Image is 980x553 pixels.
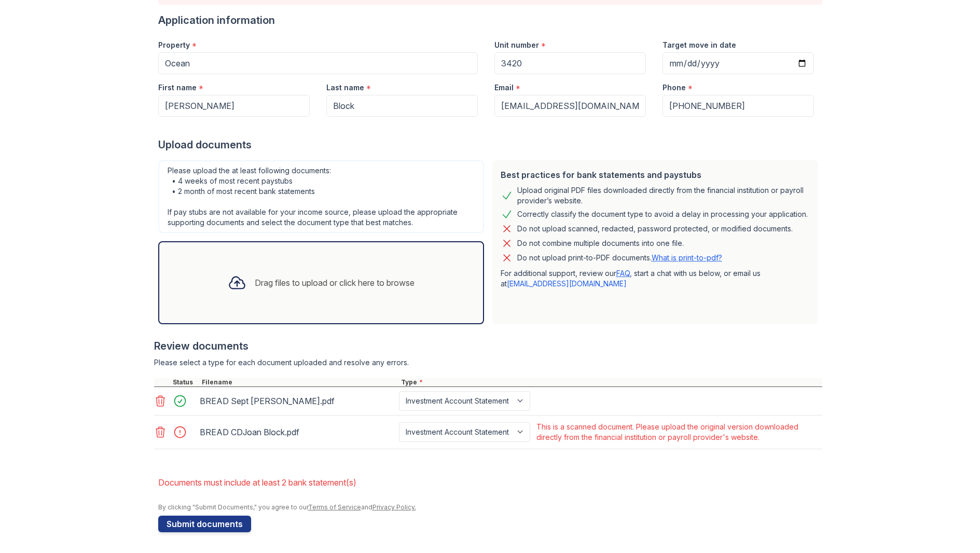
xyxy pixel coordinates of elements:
label: Email [494,82,514,93]
label: Unit number [494,40,539,50]
a: Terms of Service [308,503,361,511]
div: Type [399,378,822,386]
div: This is a scanned document. Please upload the original version downloaded directly from the finan... [536,422,820,443]
div: Upload documents [158,137,822,152]
a: Privacy Policy. [372,503,416,511]
p: Do not upload print-to-PDF documents. [517,253,722,263]
div: Correctly classify the document type to avoid a delay in processing your application. [517,208,808,220]
a: What is print-to-pdf? [652,253,722,262]
div: BREAD Sept [PERSON_NAME].pdf [200,393,395,409]
div: Filename [200,378,399,386]
div: Best practices for bank statements and paystubs [501,169,810,181]
div: Application information [158,13,822,27]
label: Phone [662,82,686,93]
div: Review documents [154,339,822,353]
div: Please select a type for each document uploaded and resolve any errors. [154,357,822,368]
div: BREAD CDJoan Block.pdf [200,424,395,440]
div: Please upload the at least following documents: • 4 weeks of most recent paystubs • 2 month of mo... [158,160,484,233]
div: Status [171,378,200,386]
label: Target move in date [662,40,736,50]
div: By clicking "Submit Documents," you agree to our and [158,503,822,511]
a: [EMAIL_ADDRESS][DOMAIN_NAME] [507,279,627,288]
li: Documents must include at least 2 bank statement(s) [158,472,822,493]
p: For additional support, review our , start a chat with us below, or email us at [501,268,810,289]
div: Drag files to upload or click here to browse [255,276,415,289]
label: First name [158,82,197,93]
div: Upload original PDF files downloaded directly from the financial institution or payroll provider’... [517,185,810,206]
div: Do not combine multiple documents into one file. [517,237,684,250]
a: FAQ [616,269,630,278]
label: Last name [326,82,364,93]
label: Property [158,40,190,50]
div: Do not upload scanned, redacted, password protected, or modified documents. [517,223,793,235]
button: Submit documents [158,516,251,532]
